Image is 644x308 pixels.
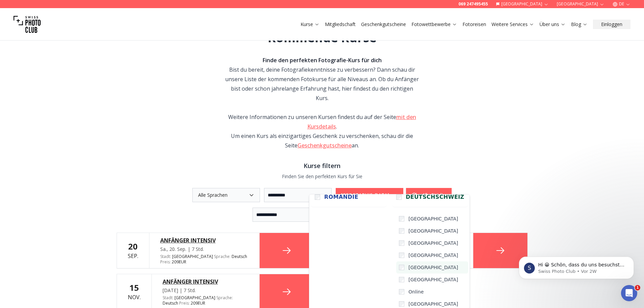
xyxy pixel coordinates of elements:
input: Romandie [315,194,320,200]
button: Kurse [298,20,322,29]
input: [GEOGRAPHIC_DATA] [399,240,404,246]
div: Weitere Informationen zu unseren Kursen findest du auf der Seite . Um einen Kurs als einzigartige... [225,112,420,150]
button: Blog [568,20,590,29]
span: [GEOGRAPHIC_DATA] [408,228,458,234]
button: [GEOGRAPHIC_DATA] [336,188,403,202]
span: Deutsch [232,254,247,259]
input: [GEOGRAPHIC_DATA] [399,228,404,234]
div: [DATE] | 7 Std. [163,287,248,294]
span: Preis : [179,300,190,306]
span: Sprache : [214,254,231,259]
span: [GEOGRAPHIC_DATA] [408,264,458,271]
a: 069 247495455 [458,1,488,7]
a: Kurse [301,21,319,28]
span: Deutsch [163,301,178,306]
input: [GEOGRAPHIC_DATA] [399,265,404,270]
span: Stadt : [163,295,173,301]
span: Deutschschweiz [406,193,464,201]
div: [GEOGRAPHIC_DATA] 209 EUR [160,254,248,265]
div: Bist du bereit, deine Fotografiekenntnisse zu verbessern? Dann schau dir unsere Liste der kommend... [225,55,420,103]
a: ANFÄNGER INTENSIV [163,278,248,286]
a: ANFÄNGER INTENSIV [160,236,248,244]
button: Einloggen [593,20,630,29]
input: Deutschschweiz [396,194,402,200]
iframe: Intercom notifications Nachricht [509,242,644,290]
span: Online [408,288,424,295]
span: [GEOGRAPHIC_DATA] [408,240,458,246]
button: Alle Sprachen [192,188,260,202]
div: Sep. [128,241,138,260]
span: Sprache : [216,295,233,301]
a: Blog [571,21,588,28]
button: Über uns [537,20,568,29]
input: [GEOGRAPHIC_DATA] [399,253,404,258]
h1: Kommende Kurse [268,31,377,45]
span: [GEOGRAPHIC_DATA] [408,276,458,283]
span: Romandie [324,193,358,201]
a: Weitere Services [492,21,534,28]
button: Fotoreisen [460,20,489,29]
button: Geschenkgutscheine [358,20,409,29]
h3: Kurse filtern [117,161,528,170]
span: [GEOGRAPHIC_DATA] [408,252,458,259]
a: Geschenkgutscheine [297,142,352,149]
span: Stadt : [160,254,171,259]
a: Fotowettbewerbe [411,21,457,28]
div: [GEOGRAPHIC_DATA] 209 EUR [163,295,248,306]
a: Geschenkgutscheine [361,21,406,28]
p: Finden Sie den perfekten Kurs für Sie [117,173,528,180]
div: Nov. [128,282,141,301]
input: [GEOGRAPHIC_DATA] [399,301,404,307]
b: 20 [128,241,138,252]
a: Fotoreisen [462,21,486,28]
input: [GEOGRAPHIC_DATA] [399,277,404,282]
a: Mitgliedschaft [325,21,356,28]
span: Preis : [160,259,171,265]
button: Fotowettbewerbe [409,20,460,29]
strong: Finde den perfekten Fotografie-Kurs für dich [263,56,382,64]
span: [GEOGRAPHIC_DATA] [408,215,458,222]
button: Alle Städte [406,188,452,202]
span: [GEOGRAPHIC_DATA] [408,301,458,307]
input: [GEOGRAPHIC_DATA] [399,216,404,221]
a: Über uns [540,21,566,28]
button: Weitere Services [489,20,537,29]
img: Swiss photo club [14,11,41,38]
iframe: Intercom live chat [621,285,637,301]
div: Sa., 20. Sep. | 7 Std. [160,246,248,253]
span: 1 [635,285,640,290]
b: 15 [129,282,139,293]
button: Mitgliedschaft [322,20,358,29]
input: Online [399,289,404,294]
